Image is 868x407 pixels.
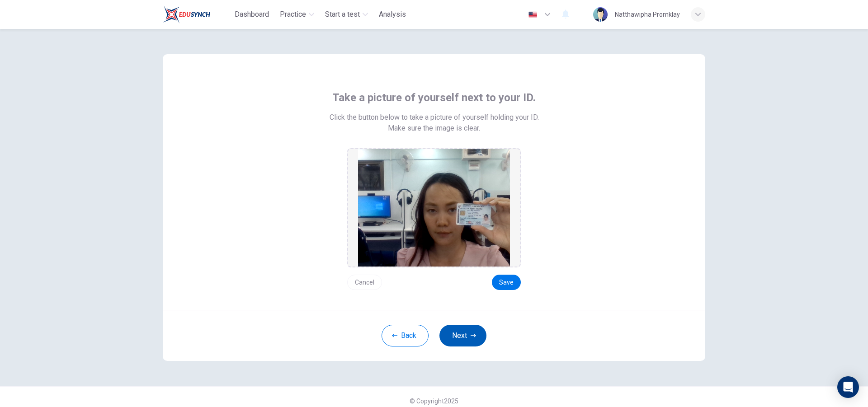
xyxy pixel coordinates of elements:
[492,275,521,290] button: Save
[439,325,486,346] button: Next
[332,90,536,105] span: Take a picture of yourself next to your ID.
[358,149,510,267] img: preview screemshot
[280,9,306,20] span: Practice
[388,123,480,134] span: Make sure the image is clear.
[163,5,231,23] a: Train Test logo
[276,6,318,23] button: Practice
[235,9,269,20] span: Dashboard
[163,5,210,23] img: Train Test logo
[410,398,458,405] span: © Copyright 2025
[593,7,608,22] img: Profile picture
[347,275,382,290] button: Cancel
[615,9,680,20] div: Natthawipha Promklay
[321,6,372,23] button: Start a test
[382,325,429,346] button: Back
[325,9,360,20] span: Start a test
[837,376,859,398] div: Open Intercom Messenger
[375,6,410,23] button: Analysis
[527,11,538,18] img: en
[379,9,406,20] span: Analysis
[330,112,539,123] span: Click the button below to take a picture of yourself holding your ID.
[231,6,273,23] button: Dashboard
